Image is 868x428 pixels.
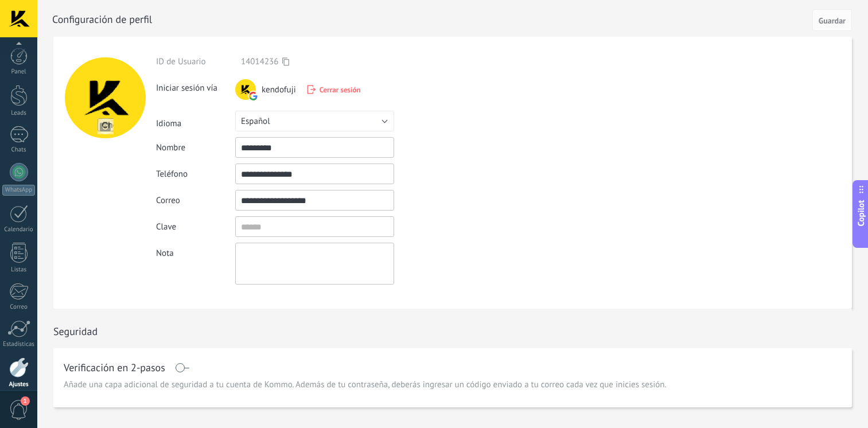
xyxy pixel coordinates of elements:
div: Teléfono [156,169,235,180]
h1: Seguridad [53,325,98,338]
div: Nota [156,243,235,259]
h1: Verificación en 2-pasos [64,363,165,372]
span: 1 [21,396,30,406]
div: Ajustes [2,381,36,388]
div: Leads [2,110,36,117]
div: Idioma [156,114,235,129]
span: kendofuji [262,84,296,95]
div: Iniciar sesión vía [156,78,235,94]
span: Copilot [855,200,867,227]
span: Añade una capa adicional de seguridad a tu cuenta de Kommo. Además de tu contraseña, deberás ingr... [64,379,667,391]
button: Guardar [812,9,852,31]
div: Listas [2,266,36,274]
button: Español [235,111,394,131]
div: Panel [2,68,36,76]
div: Correo [156,195,235,206]
span: Cerrar sesión [320,85,361,95]
div: ID de Usuario [156,56,235,67]
span: Guardar [819,17,846,25]
div: Clave [156,221,235,232]
div: Estadísticas [2,341,36,348]
div: Chats [2,146,36,154]
div: Nombre [156,142,235,153]
span: Español [241,116,270,127]
div: WhatsApp [2,185,35,196]
div: Correo [2,304,36,311]
span: 14014236 [241,56,278,67]
div: Calendario [2,226,36,234]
